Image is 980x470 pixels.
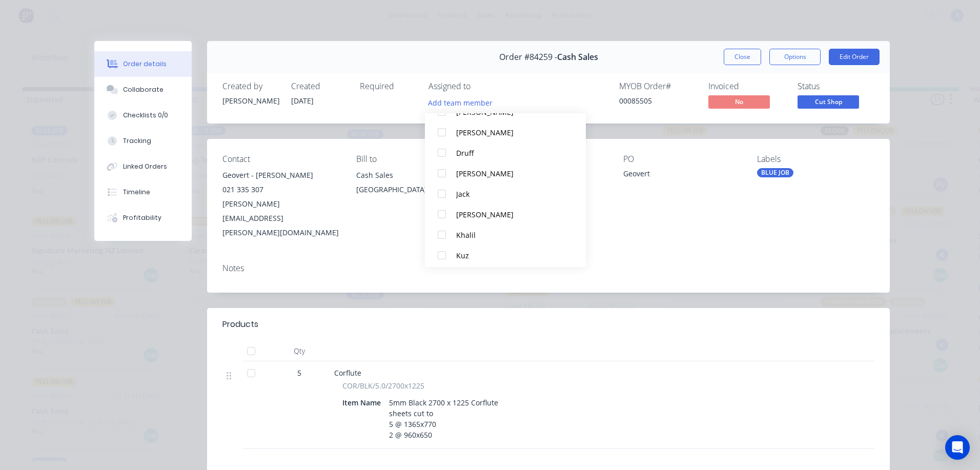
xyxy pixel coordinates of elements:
[619,95,696,106] div: 00085505
[123,59,167,69] div: Order details
[297,367,301,378] span: 5
[356,168,474,182] div: Cash Sales
[291,81,348,91] div: Created
[94,77,192,103] button: Collaborate
[456,189,564,199] div: Jack
[334,368,361,378] span: Corflute
[623,168,741,182] div: Geovert
[798,95,859,111] button: Cut Shop
[222,154,340,164] div: Contact
[356,168,474,201] div: Cash Sales[GEOGRAPHIC_DATA],
[425,245,586,265] button: Kuz
[829,49,880,65] button: Edit Order
[757,168,793,177] div: BLUE JOB
[425,224,586,245] button: Khalil
[94,51,192,77] button: Order details
[94,103,192,128] button: Checklists 0/0
[428,81,531,91] div: Assigned to
[356,154,474,164] div: Bill to
[724,49,761,65] button: Close
[356,182,474,197] div: [GEOGRAPHIC_DATA],
[499,52,557,62] span: Order #84259 -
[623,154,741,164] div: PO
[456,250,564,261] div: Kuz
[222,197,340,240] div: [PERSON_NAME][EMAIL_ADDRESS][PERSON_NAME][DOMAIN_NAME]
[619,81,696,91] div: MYOB Order #
[291,96,314,106] span: [DATE]
[222,95,279,106] div: [PERSON_NAME]
[94,154,192,179] button: Linked Orders
[94,128,192,154] button: Tracking
[708,81,785,91] div: Invoiced
[757,154,874,164] div: Labels
[557,52,598,62] span: Cash Sales
[769,49,821,65] button: Options
[385,395,502,442] div: 5mm Black 2700 x 1225 Corflute sheets cut to 5 @ 1365x770 2 @ 960x650
[222,168,340,240] div: Geovert - [PERSON_NAME]021 335 307[PERSON_NAME][EMAIL_ADDRESS][PERSON_NAME][DOMAIN_NAME]
[123,136,151,146] div: Tracking
[425,122,586,142] button: [PERSON_NAME]
[222,81,279,91] div: Created by
[423,95,498,109] button: Add team member
[94,179,192,205] button: Timeline
[123,188,150,197] div: Timeline
[123,111,168,120] div: Checklists 0/0
[456,230,564,240] div: Khalil
[425,142,586,163] button: Druff
[222,182,340,197] div: 021 335 307
[222,263,874,273] div: Notes
[425,204,586,224] button: [PERSON_NAME]
[123,85,164,94] div: Collaborate
[456,148,564,158] div: Druff
[94,205,192,231] button: Profitability
[342,380,424,391] span: COR/BLK/5.0/2700x1225
[123,162,167,171] div: Linked Orders
[708,95,770,108] span: No
[456,127,564,138] div: [PERSON_NAME]
[798,81,874,91] div: Status
[425,183,586,204] button: Jack
[428,95,498,109] button: Add team member
[123,213,161,222] div: Profitability
[945,435,970,460] div: Open Intercom Messenger
[456,168,564,179] div: [PERSON_NAME]
[360,81,416,91] div: Required
[425,163,586,183] button: [PERSON_NAME]
[269,341,330,361] div: Qty
[222,318,258,331] div: Products
[222,168,340,182] div: Geovert - [PERSON_NAME]
[456,209,564,220] div: [PERSON_NAME]
[798,95,859,108] span: Cut Shop
[342,395,385,410] div: Item Name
